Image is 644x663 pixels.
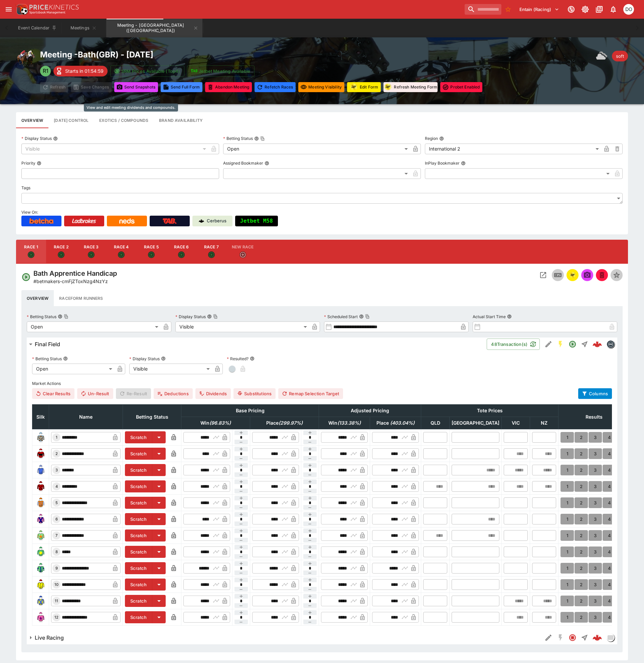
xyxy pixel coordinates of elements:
[560,596,574,606] button: 1
[603,546,616,557] button: 4
[569,271,577,279] img: racingform.png
[575,448,588,459] button: 2
[593,340,602,349] img: logo-cerberus--red.svg
[110,65,184,77] button: SRM Prices Available (Top4)
[575,546,588,557] button: 2
[603,563,616,574] button: 4
[54,500,59,505] span: 5
[370,417,421,429] th: Place
[16,240,46,264] button: Race 1
[603,596,616,606] button: 4
[125,513,152,525] button: Scratch
[227,356,249,362] p: Resulted?
[208,251,215,258] svg: Open
[14,19,61,37] button: Event Calendar
[560,546,574,557] button: 1
[383,82,392,92] div: racingform
[567,269,579,281] button: racingform
[21,210,38,215] span: View On:
[16,49,35,68] img: horse_racing.png
[250,356,255,361] button: Resulted?
[575,579,588,590] button: 2
[461,161,466,166] button: InPlay Bookmaker
[88,251,95,258] svg: Open
[560,481,574,492] button: 1
[560,497,574,508] button: 1
[537,269,549,281] button: Open Event
[569,271,577,279] div: racingform
[593,3,605,15] button: Documentation
[579,632,591,644] button: Straight
[515,4,563,15] button: Select Tenant
[123,405,181,429] th: Betting Status
[233,388,276,399] button: Substitutions
[223,160,263,166] p: Assigned Bookmaker
[37,161,41,166] button: Priority
[35,497,46,508] img: runner 5
[575,612,588,623] button: 2
[560,530,574,541] button: 1
[27,631,617,644] button: Live RacingEdit DetailSGM DisabledClosedStraight624a87bd-d50c-481f-8dda-3fc1470dc70aliveracing
[255,82,296,92] button: Refetching all race data will discard any changes you have made and reload the latest race data f...
[154,112,208,128] button: Configure brand availability for the meeting
[192,216,232,226] a: Cerberus
[589,563,602,574] button: 3
[607,340,615,348] div: betmakers
[359,314,364,319] button: Scheduled StartCopy To Clipboard
[623,4,634,15] div: Daniel Olerenshaw
[125,497,152,509] button: Scratch
[589,612,602,623] button: 3
[567,338,579,350] button: Open
[125,529,152,541] button: Scratch
[581,269,593,281] span: Send Snapshot
[207,314,212,319] button: Display StatusCopy To Clipboard
[125,546,152,558] button: Scratch
[125,579,152,591] button: Scratch
[35,596,46,606] img: runner 11
[35,481,46,492] img: runner 4
[35,341,60,348] h6: Final Field
[27,338,617,351] button: Final Field48Transaction(s)Edit DetailSGM EnabledOpenStraight09d8f414-4102-4e13-b91c-c7cb26e548bf...
[560,465,574,475] button: 1
[33,269,117,278] h4: Bath Apprentice Handicap
[3,3,15,15] button: open drawer
[612,51,628,61] div: Track Condition: soft
[611,269,623,281] button: Set Featured Event
[35,514,46,524] img: runner 6
[223,136,253,141] p: Betting Status
[54,566,59,571] span: 9
[35,465,46,475] img: runner 3
[612,53,628,60] span: soft
[29,11,65,14] img: Sportsbook Management
[565,3,577,15] button: Connected to PK
[554,632,567,644] button: SGM Disabled
[136,240,166,264] button: Race 5
[589,546,602,557] button: 3
[558,405,630,429] th: Results
[54,517,59,521] span: 6
[575,514,588,524] button: 2
[552,269,564,281] button: Inplay
[58,314,62,319] button: Betting StatusCopy To Clipboard
[21,185,30,191] p: Tags
[54,533,59,538] span: 7
[175,314,206,319] p: Display Status
[560,579,574,590] button: 1
[578,388,612,399] button: Columns
[118,251,125,258] svg: Open
[161,356,166,361] button: Display Status
[365,314,370,319] button: Copy To Clipboard
[603,579,616,590] button: 4
[603,432,616,443] button: 4
[119,218,134,224] img: Neds
[29,218,53,224] img: Betcha
[542,338,554,350] button: Edit Detail
[589,514,602,524] button: 3
[425,160,460,166] p: InPlay Bookmaker
[54,468,59,472] span: 3
[579,338,591,350] button: Straight
[191,68,197,74] img: jetbet-logo.svg
[21,272,31,282] svg: Open
[265,161,269,166] button: Assigned Bookmaker
[425,144,601,154] div: International 2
